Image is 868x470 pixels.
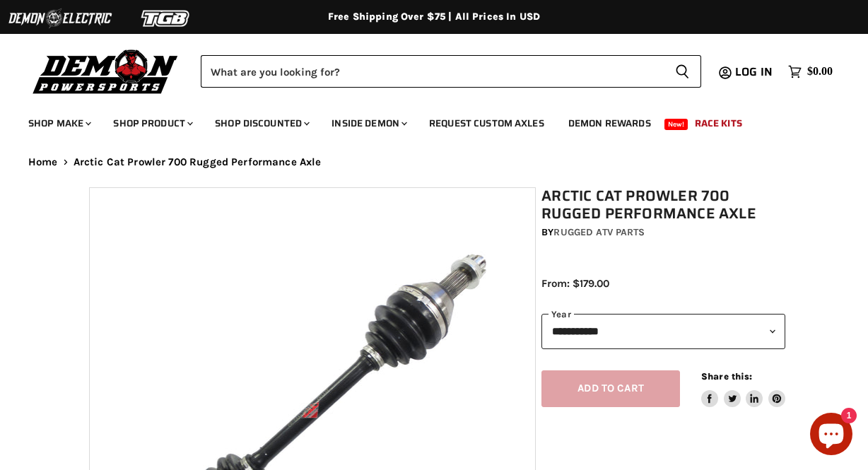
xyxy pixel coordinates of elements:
[553,226,645,238] a: Rugged ATV Parts
[781,61,840,82] a: $0.00
[28,46,183,96] img: Demon Powersports
[541,225,785,240] div: by
[541,277,609,290] span: From: $179.00
[201,55,701,88] form: Product
[558,109,662,138] a: Demon Rewards
[735,63,773,81] span: Log in
[664,119,688,130] span: New!
[418,109,555,138] a: Request Custom Axles
[807,65,833,78] span: $0.00
[541,187,785,223] h1: Arctic Cat Prowler 700 Rugged Performance Axle
[113,5,219,32] img: TGB Logo 2
[7,5,113,32] img: Demon Electric Logo 2
[102,109,201,138] a: Shop Product
[18,109,100,138] a: Shop Make
[806,413,857,459] inbox-online-store-chat: Shopify online store chat
[28,156,58,168] a: Home
[701,371,752,382] span: Share this:
[729,66,781,78] a: Log in
[684,109,753,138] a: Race Kits
[701,370,785,408] aside: Share this:
[74,156,322,168] span: Arctic Cat Prowler 700 Rugged Performance Axle
[321,109,416,138] a: Inside Demon
[18,103,829,138] ul: Main menu
[204,109,318,138] a: Shop Discounted
[664,55,701,88] button: Search
[541,314,785,348] select: year
[201,55,664,88] input: Search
